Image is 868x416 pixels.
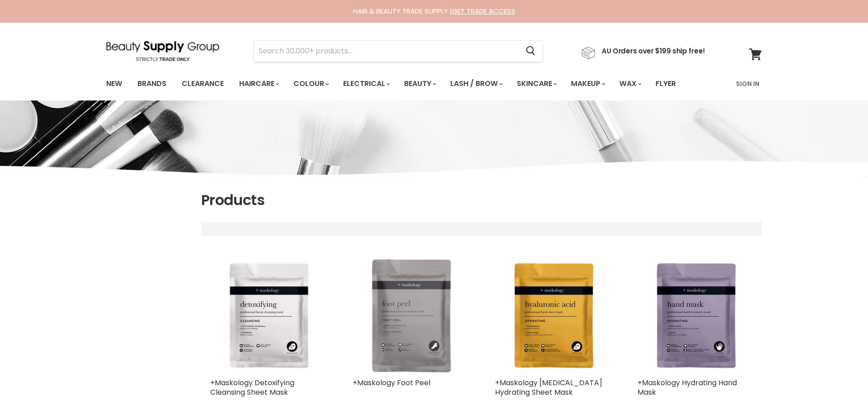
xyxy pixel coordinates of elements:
[336,74,396,93] a: Electrical
[397,74,442,93] a: Beauty
[452,6,515,16] a: GET TRADE ACCESS
[637,258,753,373] img: +Maskology Hydrating Hand Mask
[95,7,773,16] div: HAIR & BEAUTY TRADE SUPPLY |
[564,74,611,93] a: Makeup
[210,258,325,373] img: +Maskology Detoxifying Cleansing Sheet Mask
[731,74,765,93] a: Sign In
[519,41,542,62] button: Search
[353,258,468,373] img: +Maskology Foot Peel
[287,74,335,93] a: Colour
[495,378,602,397] a: +Maskology [MEDICAL_DATA] Hydrating Sheet Mask
[443,74,508,93] a: Lash / Brow
[254,40,543,62] form: Product
[210,378,294,397] a: +Maskology Detoxifying Cleansing Sheet Mask
[131,74,173,93] a: Brands
[353,378,430,388] a: +Maskology Foot Peel
[649,74,683,93] a: Flyer
[99,74,129,93] a: New
[201,191,762,210] h1: Products
[95,71,773,97] nav: Main
[254,41,519,62] input: Search
[99,71,707,97] ul: Main menu
[637,378,737,397] a: +Maskology Hydrating Hand Mask
[232,74,285,93] a: Haircare
[613,74,647,93] a: Wax
[495,258,610,373] img: +Maskology Hyaluronic Acid Hydrating Sheet Mask
[510,74,562,93] a: Skincare
[175,74,231,93] a: Clearance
